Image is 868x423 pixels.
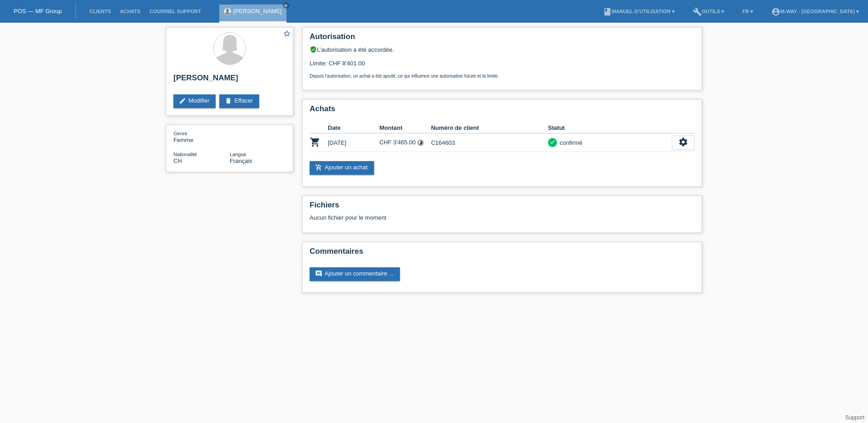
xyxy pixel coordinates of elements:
[310,32,695,46] h2: Autorisation
[225,97,232,104] i: delete
[693,7,702,16] i: build
[315,270,322,277] i: comment
[310,46,695,53] div: L’autorisation a été accordée.
[310,161,374,175] a: add_shopping_cartAjouter un achat
[845,414,864,421] a: Support
[738,9,758,14] a: FR ▾
[310,104,695,118] h2: Achats
[603,7,612,16] i: book
[310,53,695,79] div: Limite: CHF 8'401.00
[431,123,548,133] th: Numéro de client
[557,138,582,148] div: confirmé
[173,157,182,164] span: Suisse
[678,137,688,147] i: settings
[417,139,424,146] i: 24 versements
[14,8,62,15] a: POS — MF Group
[767,9,863,14] a: account_circlem-way - [GEOGRAPHIC_DATA] ▾
[233,8,282,15] a: [PERSON_NAME]
[310,46,317,53] i: verified_user
[380,133,431,152] td: CHF 3'465.00
[283,2,289,9] a: close
[771,7,780,16] i: account_circle
[431,133,548,152] td: C164603
[310,214,587,221] div: Aucun fichier pour le moment
[549,139,556,145] i: check
[310,137,321,148] i: POSP00026470
[688,9,729,14] a: buildOutils ▾
[310,267,400,281] a: commentAjouter un commentaire ...
[328,123,380,133] th: Date
[598,9,679,14] a: bookManuel d’utilisation ▾
[173,130,230,143] div: Femme
[173,131,187,136] span: Genre
[173,74,286,87] h2: [PERSON_NAME]
[145,9,205,14] a: Courriel Support
[284,3,288,8] i: close
[173,94,216,108] a: editModifier
[179,97,186,104] i: edit
[115,9,145,14] a: Achats
[548,123,672,133] th: Statut
[219,94,259,108] a: deleteEffacer
[328,133,380,152] td: [DATE]
[173,152,197,157] span: Nationalité
[310,74,695,79] p: Depuis l’autorisation, un achat a été ajouté, ce qui influence une autorisation future et la limite.
[310,201,695,214] h2: Fichiers
[230,157,252,164] span: Français
[283,30,291,38] i: star_border
[230,152,247,157] span: Langue
[85,9,115,14] a: Clients
[283,30,291,39] a: star_border
[380,123,431,133] th: Montant
[315,164,322,171] i: add_shopping_cart
[310,247,695,261] h2: Commentaires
